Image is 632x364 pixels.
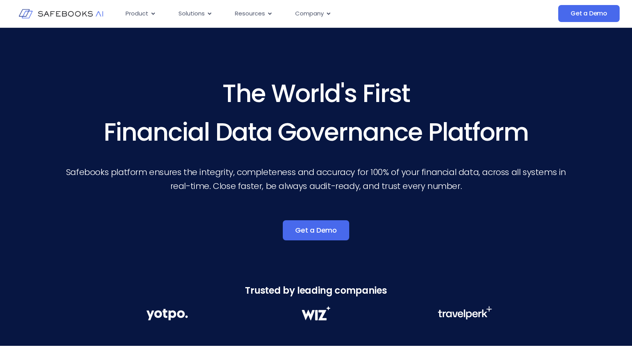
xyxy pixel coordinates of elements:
[119,6,481,21] div: Menu Toggle
[283,220,349,240] a: Get a Demo
[62,74,570,151] h3: The World's First Financial Data Governance Platform
[62,165,570,193] p: Safebooks platform ensures the integrity, completeness and accuracy for 100% of your financial da...
[295,9,324,18] span: Company
[298,306,334,320] img: Financial Data Governance 2
[558,5,620,22] a: Get a Demo
[178,9,205,18] span: Solutions
[295,226,337,234] span: Get a Demo
[126,9,148,18] span: Product
[119,6,481,21] nav: Menu
[571,10,607,17] span: Get a Demo
[146,306,188,323] img: Financial Data Governance 1
[235,9,265,18] span: Resources
[438,306,492,320] img: Financial Data Governance 3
